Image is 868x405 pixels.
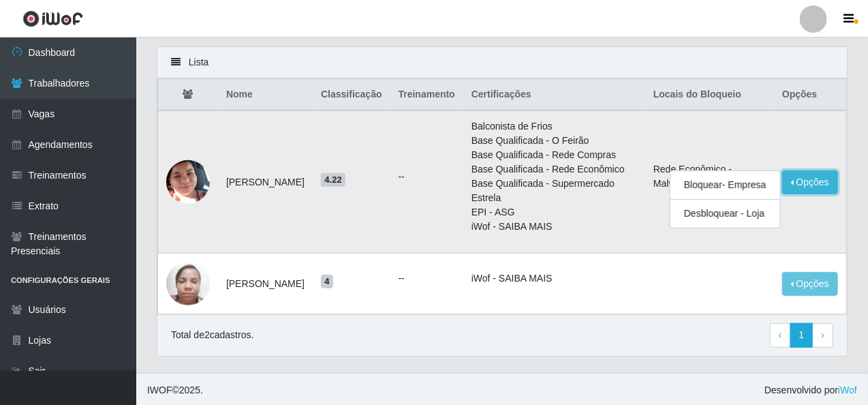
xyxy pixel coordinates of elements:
li: EPI - ASG [471,205,637,220]
th: Classificação [313,79,390,111]
th: Treinamento [390,79,463,111]
a: Previous [770,323,791,348]
li: Rede Econômico - Malvinas [653,162,766,191]
td: [PERSON_NAME] [218,110,313,254]
li: iWof - SAIBA MAIS [471,271,637,286]
span: © 2025 . [147,383,203,397]
span: 4 [321,275,333,288]
td: [PERSON_NAME] [218,254,313,314]
ul: -- [399,271,455,286]
div: Lista [157,47,847,78]
li: Base Qualificada - Supermercado Estrela [471,177,637,205]
button: Opções [782,272,838,296]
li: Base Qualificada - Rede Econômico [471,162,637,177]
th: Opções [774,79,846,111]
span: 4.22 [321,173,345,187]
th: Locais do Bloqueio [645,79,774,111]
img: 1683421485038.jpeg [166,155,210,209]
th: Certificações [463,79,645,111]
span: Desenvolvido por [764,383,857,397]
th: Nome [218,79,313,111]
a: iWof [838,385,857,395]
span: ‹ [779,329,782,340]
li: Base Qualificada - Rede Compras [471,148,637,162]
nav: pagination [770,323,833,348]
ul: -- [399,170,455,184]
button: Bloquear - Empresa [670,171,780,200]
a: Next [812,323,833,348]
button: Opções [782,170,838,194]
li: iWof - SAIBA MAIS [471,220,637,234]
a: 1 [790,323,813,348]
span: › [821,329,824,340]
li: Base Qualificada - O Feirão [471,134,637,148]
span: IWOF [147,385,172,395]
li: Balconista de Frios [471,119,637,134]
p: Total de 2 cadastros. [171,328,253,342]
img: 1678404349838.jpeg [166,254,210,312]
button: Desbloquear - Loja [670,200,780,228]
img: CoreUI Logo [22,10,83,27]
